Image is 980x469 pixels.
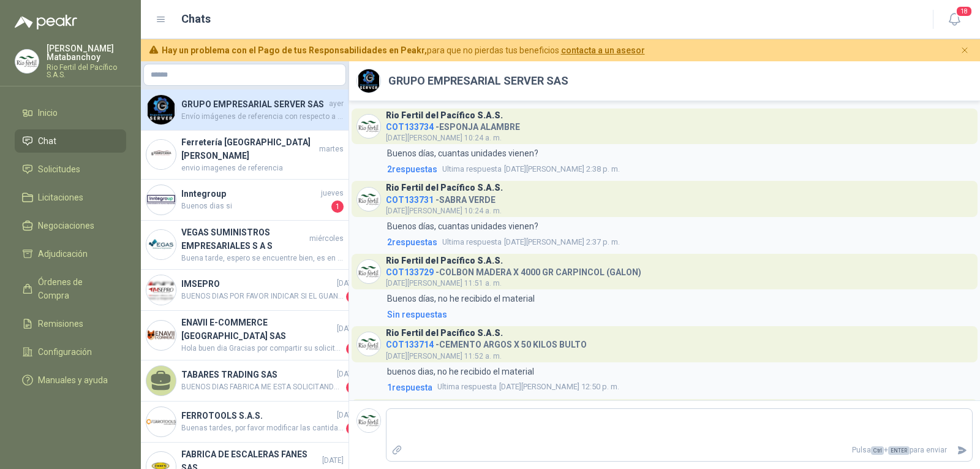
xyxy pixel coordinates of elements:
[385,162,973,176] a: 2respuestasUltima respuesta[DATE][PERSON_NAME] 2:38 p. m.
[146,230,176,259] img: Company Logo
[386,185,503,191] h3: Rio Fertil del Pacífico S.A.S.
[38,373,108,387] span: Manuales y ayuda
[47,64,126,78] p: Rio Fertil del Pacífico S.A.S.
[387,147,538,160] p: Buenos días, cuantas unidades vienen?
[386,330,503,337] h3: Rio Fertil del Pacífico S.A.S.
[387,381,432,394] span: 1 respuesta
[15,214,126,237] a: Negociaciones
[442,163,620,175] span: [DATE][PERSON_NAME] 2:38 p. m.
[38,247,88,261] span: Adjudicación
[181,226,307,253] h4: VEGAS SUMINISTROS EMPRESARIALES S A S
[141,221,349,270] a: Company LogoVEGAS SUMINISTROS EMPRESARIALES S A SmiércolesBuena tarde, espero se encuentre bien, ...
[442,236,502,248] span: Ultima respuesta
[181,381,344,394] span: BUENOS DIAS FABRICA ME ESTA SOLICITANDO RETROALIMENTACION DE ESTOS EQUIPOS LOS VAN PEDIR O DESCAR...
[357,409,380,432] img: Company Logo
[386,440,407,461] label: Adjuntar archivos
[146,407,176,437] img: Company Logo
[952,440,972,461] button: Enviar
[141,180,349,221] a: Company LogoInntegroupjuevesBuenos dias si1
[337,368,358,380] span: [DATE]
[181,253,344,264] span: Buena tarde, espero se encuentre bien, es en gel?
[386,264,641,276] h4: - COLBON MADERA X 4000 GR CARPINCOL (GALON)
[146,275,176,305] img: Company Logo
[386,192,503,204] h4: - SABRA VERDE
[407,440,952,461] p: Pulsa + para enviar
[38,317,83,330] span: Remisiones
[181,316,334,343] h4: ENAVII E-COMMERCE [GEOGRAPHIC_DATA] SAS
[181,422,344,435] span: Buenas tardes, por favor modificar las cantidades para poder recotizar
[957,43,973,58] button: Cerrar
[162,45,427,55] b: Hay un problema con el Pago de tus Responsabilidades en Peakr,
[181,368,334,381] h4: TABARES TRADING SAS
[322,455,344,467] span: [DATE]
[387,162,437,176] span: 2 respuesta s
[346,343,358,355] span: 1
[346,381,358,394] span: 2
[181,135,317,162] h4: Ferretería [GEOGRAPHIC_DATA][PERSON_NAME]
[15,186,126,209] a: Licitaciones
[162,44,645,57] span: para que no pierdas tus beneficios
[346,291,358,303] span: 2
[47,44,126,61] p: [PERSON_NAME] Matabanchoy
[386,279,502,288] span: [DATE][PERSON_NAME] 11:51 a. m.
[15,129,126,153] a: Chat
[146,95,176,124] img: Company Logo
[181,111,344,123] span: Envío imágenes de referencia con respecto a como viene lo cotizado.
[329,98,344,110] span: ayer
[357,332,380,356] img: Company Logo
[319,143,344,155] span: martes
[386,119,520,131] h4: - ESPONJA ALAMBRE
[387,219,538,233] p: Buenos días, cuantas unidades vienen?
[38,106,58,120] span: Inicio
[181,187,318,200] h4: Inntegroup
[331,200,344,213] span: 1
[38,345,92,359] span: Configuración
[437,381,497,393] span: Ultima respuesta
[321,188,344,199] span: jueves
[437,381,619,393] span: [DATE][PERSON_NAME] 12:50 p. m.
[386,122,434,132] span: COT133734
[181,10,211,28] h1: Chats
[141,360,349,402] a: TABARES TRADING SAS[DATE]BUENOS DIAS FABRICA ME ESTA SOLICITANDO RETROALIMENTACION DE ESTOS EQUIP...
[146,321,176,350] img: Company Logo
[888,446,910,455] span: ENTER
[146,185,176,215] img: Company Logo
[386,337,587,348] h4: - CEMENTO ARGOS X 50 KILOS BULTO
[386,207,502,215] span: [DATE][PERSON_NAME] 10:24 a. m.
[357,115,380,138] img: Company Logo
[15,242,126,265] a: Adjudicación
[387,292,535,305] p: Buenos días, no he recibido el material
[871,446,884,455] span: Ctrl
[357,260,380,283] img: Company Logo
[388,72,568,90] h2: GRUPO EMPRESARIAL SERVER SAS
[15,312,126,335] a: Remisiones
[385,308,973,321] a: Sin respuestas
[38,162,80,176] span: Solicitudes
[141,270,349,311] a: Company LogoIMSEPRO[DATE]BUENOS DIAS POR FAVOR INDICAR SI EL GUANTE REQUERIDO SOLVEX ES EL LARGO ...
[387,365,534,378] p: buenos dias, no he recibido el material
[15,368,126,392] a: Manuales y ayuda
[146,140,176,169] img: Company Logo
[943,9,965,31] button: 18
[15,158,126,181] a: Solicitudes
[181,277,334,291] h4: IMSEPRO
[386,352,502,360] span: [DATE][PERSON_NAME] 11:52 a. m.
[181,162,344,174] span: envio imagenes de referencia
[15,340,126,364] a: Configuración
[181,200,329,213] span: Buenos dias si
[442,163,502,175] span: Ultima respuesta
[15,15,77,29] img: Logo peakr
[309,233,344,245] span: miércoles
[386,134,502,142] span: [DATE][PERSON_NAME] 10:24 a. m.
[141,90,349,131] a: Company LogoGRUPO EMPRESARIAL SERVER SASayerEnvío imágenes de referencia con respecto a como vien...
[15,101,126,124] a: Inicio
[38,275,115,302] span: Órdenes de Compra
[386,267,434,277] span: COT133729
[337,278,358,289] span: [DATE]
[387,308,447,321] div: Sin respuestas
[386,257,503,264] h3: Rio Fertil del Pacífico S.A.S.
[15,270,126,307] a: Órdenes de Compra
[181,291,344,303] span: BUENOS DIAS POR FAVOR INDICAR SI EL GUANTE REQUERIDO SOLVEX ES EL LARGO DE 18" REFERENCIA 37-185 ...
[357,188,380,211] img: Company Logo
[337,323,358,335] span: [DATE]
